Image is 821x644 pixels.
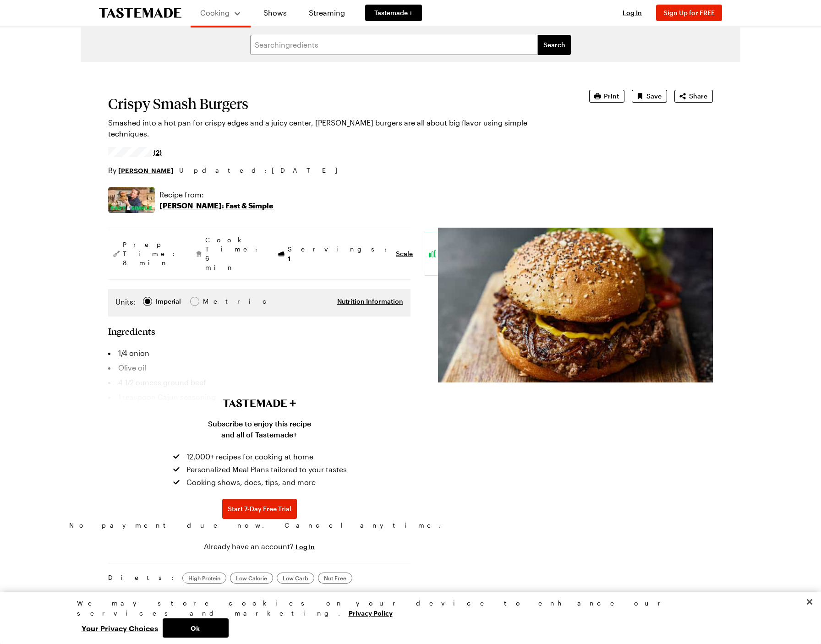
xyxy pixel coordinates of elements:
[438,228,713,382] img: Recipe image thumbnail
[108,573,179,584] span: Diets:
[799,592,820,612] button: Close
[349,608,393,617] a: More information about your privacy, opens in a new tab
[159,189,274,200] p: Recipe from:
[228,504,291,513] span: Start 7-Day Free Trial
[182,573,226,584] a: High Protein
[589,90,624,103] button: Print
[365,5,422,21] a: Tastemade +
[538,35,571,55] button: filters
[77,618,163,638] button: Your Privacy Choices
[163,618,229,638] button: Ok
[115,296,136,307] label: Units:
[115,296,222,309] div: Imperial Metric
[656,5,722,21] button: Sign Up for FREE
[663,9,715,16] span: Sign Up for FREE
[188,573,220,583] span: High Protein
[236,573,267,583] span: Low Calorie
[159,200,274,211] p: [PERSON_NAME]: Fast & Simple
[374,8,413,17] span: Tastemade +
[108,117,564,139] p: Smashed into a hot pan for crispy edges and a juicy center, [PERSON_NAME] burgers are all about b...
[396,249,413,258] button: Scale
[153,147,162,157] span: (2)
[108,346,410,360] li: 1/4 onion
[318,573,352,584] a: Nut Free
[108,187,155,213] img: Show where recipe is used
[324,573,346,583] span: Nut Free
[108,326,155,337] h2: Ingredients
[646,92,662,101] span: Save
[288,245,391,263] span: Servings:
[674,90,713,103] button: Share
[205,235,262,272] span: Cook Time: 6 min
[77,598,737,638] div: Privacy
[203,296,223,306] span: Metric
[689,92,707,101] span: Share
[604,92,619,101] span: Print
[632,90,667,103] button: Save recipe
[623,9,642,16] span: Log In
[77,598,737,618] div: We may store cookies on your device to enhance our services and marketing.
[200,4,241,22] button: Cooking
[614,8,651,17] button: Log In
[230,573,273,584] a: Low Calorie
[296,542,315,551] button: Log In
[222,499,297,519] a: Start 7-Day Free Trial
[156,296,181,306] div: Imperial
[156,296,182,306] span: Imperial
[108,148,162,156] a: 4.5/5 stars from 2 reviews
[69,521,449,530] p: No payment due now. Cancel anytime.
[186,477,316,488] span: Cooking shows, docs, tips, and more
[108,95,564,112] h1: Crispy Smash Burgers
[277,573,314,584] a: Low Carb
[201,418,318,440] p: Subscribe to enjoy this recipe and all of Tastemade+
[99,8,181,18] a: To Tastemade Home Page
[288,254,290,262] span: 1
[159,189,274,211] a: Recipe from:[PERSON_NAME]: Fast & Simple
[186,451,313,462] span: 12,000+ recipes for cooking at home
[186,464,347,475] span: Personalized Meal Plans tailored to your tastes
[123,240,180,267] span: Prep Time: 8 min
[118,165,174,175] a: [PERSON_NAME]
[108,165,174,176] p: By
[283,573,308,583] span: Low Carb
[179,165,346,175] span: Updated : [DATE]
[337,297,403,306] button: Nutrition Information
[203,296,222,306] div: Metric
[204,541,315,552] p: Already have an account?
[543,40,565,49] span: Search
[200,8,230,17] span: Cooking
